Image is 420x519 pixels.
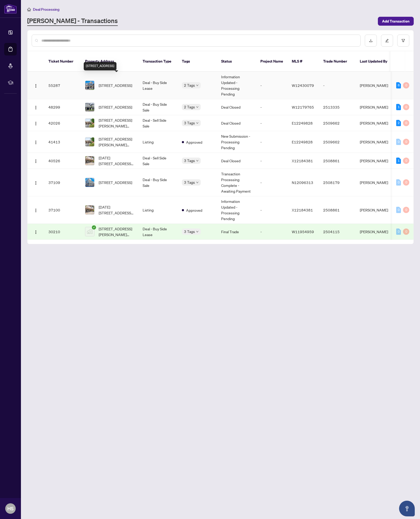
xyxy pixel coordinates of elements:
[44,224,81,240] td: 30210
[184,158,195,164] span: 3 Tags
[32,157,40,165] button: Logo
[4,4,17,14] img: logo
[401,39,405,42] span: filter
[403,82,409,88] div: 0
[319,169,356,196] td: 2508179
[319,99,356,115] td: 2513335
[382,17,410,25] span: Add Transaction
[292,158,313,163] span: X12184381
[138,169,178,196] td: Deal - Buy Side Sale
[217,169,256,196] td: Transaction Processing Complete - Awaiting Payment
[292,180,313,185] span: N12096313
[356,51,395,72] th: Last Updated By
[184,120,195,126] span: 3 Tags
[44,51,81,72] th: Ticket Number
[217,196,256,224] td: Information Updated - Processing Pending
[256,131,288,153] td: -
[217,115,256,131] td: Deal Closed
[85,119,94,127] img: thumbnail-img
[319,72,356,99] td: -
[397,35,409,47] button: filter
[396,179,401,186] div: 0
[138,51,178,72] th: Transaction Type
[356,115,395,131] td: [PERSON_NAME]
[99,82,132,88] span: [STREET_ADDRESS]
[84,62,116,70] div: [STREET_ADDRESS]
[33,7,59,12] span: Deal Processing
[356,153,395,169] td: [PERSON_NAME]
[356,169,395,196] td: [PERSON_NAME]
[196,230,199,233] span: down
[178,51,217,72] th: Tags
[288,51,319,72] th: MLS #
[256,51,288,72] th: Project Name
[44,196,81,224] td: 37100
[403,139,409,145] div: 0
[34,140,38,144] img: Logo
[217,224,256,240] td: Final Trade
[138,72,178,99] td: Deal - Buy Side Lease
[44,115,81,131] td: 42026
[85,178,94,187] img: thumbnail-img
[217,153,256,169] td: Deal Closed
[184,179,195,185] span: 3 Tags
[99,204,134,216] span: [DATE][STREET_ADDRESS][DATE][PERSON_NAME]
[196,106,199,108] span: down
[217,99,256,115] td: Deal Closed
[34,159,38,163] img: Logo
[186,139,202,145] span: Approved
[356,224,395,240] td: [PERSON_NAME]
[32,81,40,90] button: Logo
[32,119,40,127] button: Logo
[319,224,356,240] td: 2504115
[27,8,31,11] span: home
[85,227,94,236] img: thumbnail-img
[381,35,393,47] button: edit
[184,82,195,88] span: 2 Tags
[319,153,356,169] td: 2508861
[138,196,178,224] td: Listing
[34,121,38,126] img: Logo
[369,39,373,42] span: download
[356,72,395,99] td: [PERSON_NAME]
[256,115,288,131] td: -
[196,181,199,184] span: down
[356,131,395,153] td: [PERSON_NAME]
[85,81,94,90] img: thumbnail-img
[184,104,195,110] span: 2 Tags
[32,227,40,236] button: Logo
[256,169,288,196] td: -
[99,136,134,148] span: [STREET_ADDRESS][PERSON_NAME][PERSON_NAME]
[99,117,134,129] span: [STREET_ADDRESS][PERSON_NAME][PERSON_NAME]
[256,72,288,99] td: -
[32,138,40,146] button: Logo
[396,207,401,213] div: 0
[92,225,96,230] span: check-circle
[256,224,288,240] td: -
[138,153,178,169] td: Deal - Sell Side Sale
[217,131,256,153] td: New Submission - Processing Pending
[378,17,414,26] button: Add Transaction
[196,122,199,124] span: down
[99,155,134,166] span: [DATE][STREET_ADDRESS][DATE][PERSON_NAME]
[196,84,199,87] span: down
[256,99,288,115] td: -
[356,196,395,224] td: [PERSON_NAME]
[403,120,409,126] div: 0
[385,39,389,42] span: edit
[292,105,314,109] span: W12179765
[396,158,401,164] div: 1
[138,131,178,153] td: Listing
[396,104,401,110] div: 1
[217,72,256,99] td: Information Updated - Processing Pending
[403,207,409,213] div: 0
[34,84,38,88] img: Logo
[396,120,401,126] div: 2
[44,153,81,169] td: 40526
[44,72,81,99] td: 55287
[403,179,409,186] div: 0
[99,180,132,185] span: [STREET_ADDRESS]
[32,206,40,214] button: Logo
[85,137,94,146] img: thumbnail-img
[396,228,401,235] div: 0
